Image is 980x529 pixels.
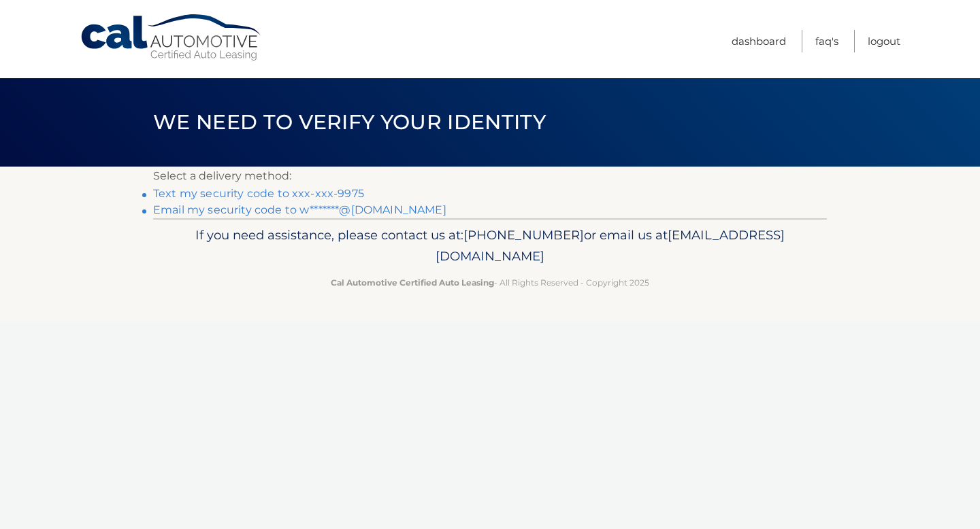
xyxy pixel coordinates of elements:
a: Email my security code to w*******@[DOMAIN_NAME] [153,203,446,216]
p: Select a delivery method: [153,167,827,186]
span: [PHONE_NUMBER] [463,227,584,243]
a: Text my security code to xxx-xxx-9975 [153,187,364,200]
p: If you need assistance, please contact us at: or email us at [162,224,818,268]
p: - All Rights Reserved - Copyright 2025 [162,275,818,290]
a: FAQ's [815,30,838,52]
a: Cal Automotive [80,14,263,62]
strong: Cal Automotive Certified Auto Leasing [331,277,494,288]
a: Logout [868,30,900,52]
span: We need to verify your identity [153,109,546,135]
a: Dashboard [732,30,786,52]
